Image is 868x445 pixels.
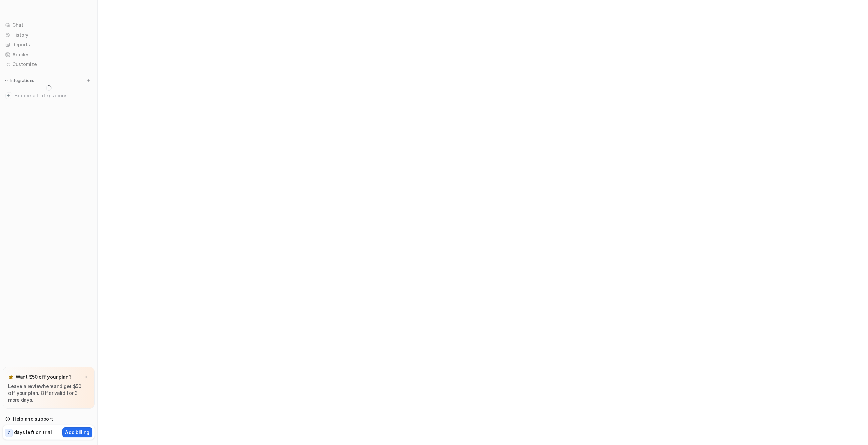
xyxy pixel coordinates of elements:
[5,92,12,99] img: explore all integrations
[8,374,14,380] img: star
[7,430,10,436] p: 7
[8,383,89,403] p: Leave a review and get $50 off your plan. Offer valid for 3 more days.
[43,383,54,389] a: here
[3,20,95,30] a: Chat
[3,60,95,69] a: Customize
[16,373,72,380] p: Want $50 off your plan?
[3,77,36,84] button: Integrations
[3,50,95,59] a: Articles
[65,429,90,436] p: Add billing
[84,375,88,379] img: x
[86,78,91,83] img: menu_add.svg
[3,40,95,49] a: Reports
[14,429,52,436] p: days left on trial
[3,30,95,40] a: History
[4,78,9,83] img: expand menu
[10,78,34,83] p: Integrations
[14,90,92,101] span: Explore all integrations
[62,427,92,437] button: Add billing
[3,414,95,424] a: Help and support
[3,91,95,100] a: Explore all integrations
